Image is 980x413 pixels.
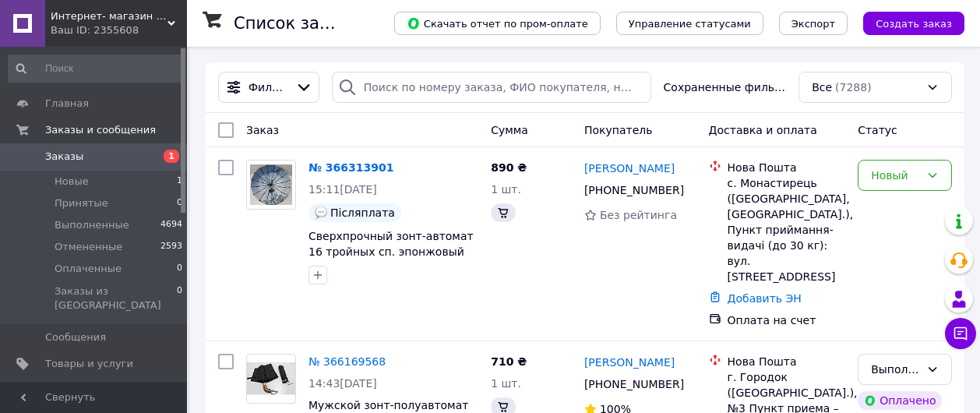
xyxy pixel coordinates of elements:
div: с. Монастирець ([GEOGRAPHIC_DATA], [GEOGRAPHIC_DATA].), Пункт приймання-видачі (до 30 кг): вул. [... [728,175,846,284]
a: № 366313901 [308,161,393,174]
span: Покупатель [584,124,653,136]
span: Отмененные [55,240,122,254]
span: 1 [177,175,182,189]
div: Выполнен [871,361,920,378]
input: Поиск по номеру заказа, ФИО покупателя, номеру телефона, Email, номеру накладной [332,72,651,103]
span: Сохраненные фильтры: [664,79,787,95]
span: 15:11[DATE] [308,183,377,196]
input: Поиск [8,55,184,83]
span: 1 [164,150,179,163]
span: Заказы из [GEOGRAPHIC_DATA] [55,284,177,312]
span: Заказ [246,124,279,136]
span: Управление статусами [629,18,751,30]
button: Создать заказ [863,12,964,35]
img: Фото товару [247,164,295,204]
span: 14:43[DATE] [308,377,377,390]
span: Післяплата [330,206,395,219]
span: Без рейтинга [600,209,677,221]
a: [PERSON_NAME] [584,161,675,176]
span: Статус [858,124,897,136]
span: Скачать отчет по пром-оплате [407,16,588,30]
a: [PERSON_NAME] [584,355,675,370]
span: 0 [177,262,182,276]
div: Нова Пошта [728,160,846,175]
span: 2593 [160,240,182,254]
span: Доставка и оплата [709,124,817,136]
span: 0 [177,196,182,210]
div: Оплата на счет [728,312,846,328]
div: Оплачено [858,391,942,410]
span: Интернет- магазин "TopMir" качественная детская обувь для всех [51,9,167,23]
a: Фото товару [246,160,296,210]
span: Товары и услуги [45,357,133,371]
span: Принятые [55,196,108,210]
button: Чат с покупателем [945,318,976,349]
span: [PHONE_NUMBER] [584,184,684,196]
span: Создать заказ [876,18,952,30]
span: Экспорт [791,18,835,30]
span: 1 шт. [491,377,521,390]
button: Экспорт [779,12,848,35]
span: Фильтры [249,79,289,95]
span: Заказы и сообщения [45,123,156,137]
span: [PHONE_NUMBER] [584,378,684,390]
span: Сумма [491,124,528,136]
a: № 366169568 [308,355,386,368]
span: 4694 [160,218,182,232]
img: Фото товару [247,358,295,400]
span: Сообщения [45,330,106,344]
span: (7288) [835,81,872,94]
div: Нова Пошта [728,354,846,369]
span: 710 ₴ [491,355,527,368]
div: Ваш ID: 2355608 [51,23,187,37]
span: 890 ₴ [491,161,527,174]
span: Выполненные [55,218,129,232]
span: 0 [177,284,182,312]
a: Фото товару [246,354,296,404]
h1: Список заказов [234,14,368,33]
span: Заказы [45,150,83,164]
span: Новые [55,175,89,189]
img: :speech_balloon: [315,206,327,219]
div: Новый [871,167,920,184]
button: Скачать отчет по пром-оплате [394,12,601,35]
button: Управление статусами [616,12,763,35]
span: Все [812,79,832,95]
a: Создать заказ [848,16,964,29]
span: Главная [45,97,89,111]
span: 1 шт. [491,183,521,196]
a: Добавить ЭН [728,292,802,305]
a: Сверхпрочный зонт-автомат 16 тройных сп. эпонжовый купол Три слона [PERSON_NAME] волна [308,230,474,289]
span: Оплаченные [55,262,122,276]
